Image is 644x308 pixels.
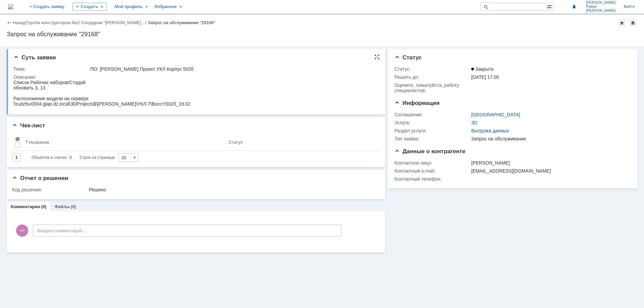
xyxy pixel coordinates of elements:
[90,66,375,72] div: ПО: [PERSON_NAME] Проект УКЛ Корпус 502б
[32,153,116,162] i: Строк на странице:
[13,74,376,80] div: Описание:
[81,20,145,25] a: Сотрудник "[PERSON_NAME]…
[23,134,226,151] th: Название
[471,128,509,133] a: Выгрузка данных
[471,112,520,117] a: [GEOGRAPHIC_DATA]
[394,176,470,182] div: Контактный телефон:
[32,155,67,160] span: Объектов в списке:
[394,128,470,133] div: Раздел услуги:
[71,204,76,209] div: (0)
[8,4,13,9] img: logo
[26,20,81,25] div: /
[72,3,107,11] div: Создать
[394,100,439,106] span: Информация
[16,225,28,237] span: ЧР
[471,66,493,72] span: Закрыта
[618,19,626,27] div: Добавить в избранное
[547,3,553,9] span: Расширенный поиск
[471,74,499,80] span: [DATE] 17:00
[394,120,470,125] div: Услуга:
[89,187,375,192] div: Решено
[586,1,616,5] span: [PERSON_NAME]
[13,54,56,61] span: Суть заявки
[13,20,25,25] a: Назад
[394,66,470,72] div: Статус:
[629,19,637,27] div: Сделать домашней страницей
[394,82,470,93] div: Oцените, пожалуйста, работу специалистов:
[12,187,88,192] div: Код решения:
[12,175,68,181] span: Отчет о решении
[12,122,45,129] span: Чек-лист
[394,168,470,174] div: Контактный e-mail:
[394,136,470,141] div: Тип заявки:
[394,112,470,117] div: Соглашение:
[394,54,422,61] span: Статус
[394,148,466,155] span: Данные о контрагенте
[15,136,20,142] span: Настройки
[69,153,72,162] div: 0
[29,140,49,145] div: Название
[374,54,380,60] div: На всю страницу
[148,20,215,25] div: Запрос на обслуживание "29168"
[7,31,637,38] div: Запрос на обслуживание "29168"
[13,66,89,72] div: Тема:
[226,134,374,151] th: Статус
[394,74,470,80] div: Решить до:
[11,204,40,209] a: Комментарии
[394,160,470,166] div: Контактное лицо:
[471,120,477,125] a: 3D
[471,160,627,166] div: [PERSON_NAME]
[41,204,47,209] div: (0)
[25,20,26,25] div: |
[471,136,627,141] div: Запрос на обслуживание
[586,5,616,9] span: Роман
[8,4,13,9] a: Перейти на домашнюю страницу
[228,140,243,145] div: Статус
[586,9,616,13] span: [PERSON_NAME]
[26,20,79,25] a: Группа конструкторов №2
[54,204,70,209] a: Файлы
[81,20,148,25] div: /
[471,168,627,174] div: [EMAIL_ADDRESS][DOMAIN_NAME]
